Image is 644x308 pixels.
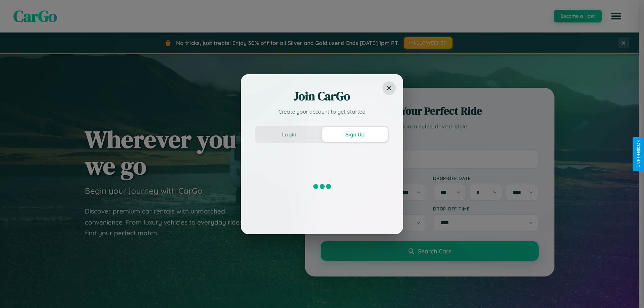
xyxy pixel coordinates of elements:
p: Create your account to get started [255,108,389,116]
button: Sign Up [322,127,388,142]
button: Login [256,127,322,142]
iframe: Intercom live chat [7,285,23,301]
h2: Join CarGo [255,88,389,104]
div: Give Feedback [636,140,641,168]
